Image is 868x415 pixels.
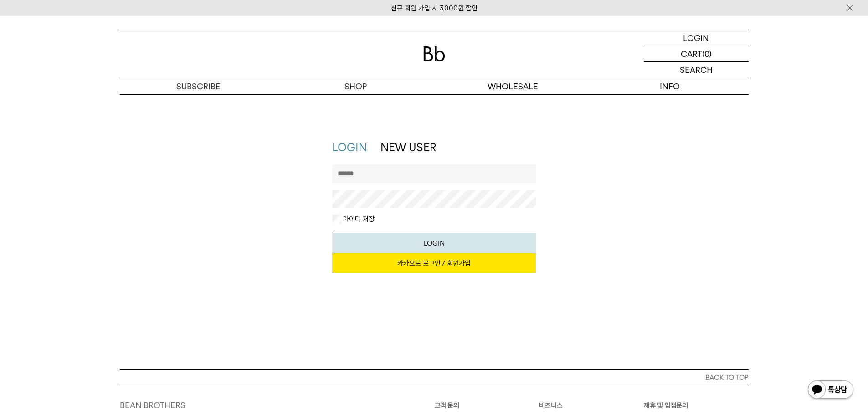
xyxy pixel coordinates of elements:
[539,400,644,411] p: 비즈니스
[644,30,749,46] a: LOGIN
[434,78,591,94] p: WHOLESALE
[332,233,536,253] button: LOGIN
[120,369,749,386] button: BACK TO TOP
[591,78,749,94] p: INFO
[807,379,854,401] img: 카카오톡 채널 1:1 채팅 버튼
[702,46,712,61] p: (0)
[120,78,277,94] a: SUBSCRIBE
[341,215,375,224] label: 아이디 저장
[277,78,434,94] a: SHOP
[681,46,702,61] p: CART
[683,30,709,46] p: LOGIN
[680,62,713,78] p: SEARCH
[332,141,367,154] a: LOGIN
[644,400,749,411] p: 제휴 및 입점문의
[434,400,539,411] p: 고객 문의
[644,46,749,62] a: CART (0)
[423,46,445,61] img: 로고
[380,141,436,154] a: NEW USER
[332,253,536,273] a: 카카오로 로그인 / 회원가입
[391,4,478,12] a: 신규 회원 가입 시 3,000원 할인
[120,400,185,410] a: BEAN BROTHERS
